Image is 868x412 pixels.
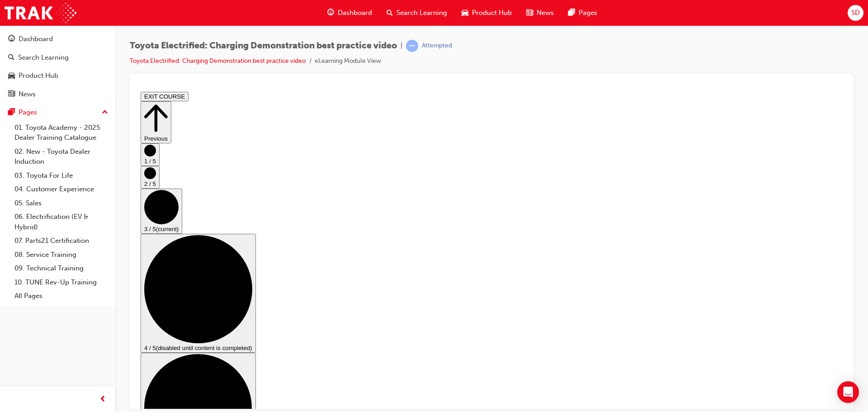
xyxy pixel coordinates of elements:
[472,8,512,18] span: Product Hub
[406,40,418,52] span: learningRecordVerb_ATTEMPT-icon
[7,47,31,54] span: Previous
[4,29,112,104] button: DashboardSearch LearningProduct HubNews
[11,275,112,289] a: 10. TUNE Rev-Up Training
[7,92,19,99] span: 2 / 5
[19,107,37,118] div: Pages
[454,4,519,22] a: car-iconProduct Hub
[11,169,112,183] a: 03. Toyota For Life
[11,121,112,145] a: 01. Toyota Academy - 2025 Dealer Training Catalogue
[4,31,112,47] a: Dashboard
[537,8,554,18] span: News
[4,13,34,55] button: Previous
[387,7,393,19] span: search-icon
[8,35,15,43] span: guage-icon
[19,71,58,81] div: Product Hub
[8,109,15,117] span: pages-icon
[11,196,112,210] a: 05. Sales
[8,90,15,99] span: news-icon
[4,104,112,121] button: Pages
[519,4,561,22] a: news-iconNews
[11,210,112,234] a: 06. Electrification (EV & Hybrid)
[4,4,52,13] button: EXIT COURSE
[462,7,468,19] span: car-icon
[7,70,19,76] span: 1 / 5
[4,86,112,103] a: News
[526,7,533,19] span: news-icon
[315,56,381,66] li: eLearning Module View
[338,8,372,18] span: Dashboard
[7,256,19,263] span: 4 / 5
[11,248,112,262] a: 08. Service Training
[102,107,108,118] span: up-icon
[11,182,112,196] a: 04. Customer Experience
[130,41,397,51] span: Toyota Electrified: Charging Demonstration best practice video
[5,3,76,23] img: Trak
[848,5,863,21] button: SD
[4,55,23,78] button: 1 / 5
[579,8,597,18] span: Pages
[8,72,15,80] span: car-icon
[327,7,334,19] span: guage-icon
[19,34,53,44] div: Dashboard
[4,146,119,265] button: 4 / 5(disabled until content is completed)
[99,394,106,405] span: prev-icon
[11,234,112,248] a: 07. Parts21 Certification
[4,78,23,100] button: 2 / 5
[18,52,69,63] div: Search Learning
[561,4,604,22] a: pages-iconPages
[401,41,402,51] span: |
[130,57,306,65] a: Toyota Electrified: Charging Demonstration best practice video
[422,42,452,50] div: Attempted
[8,54,14,62] span: search-icon
[11,145,112,169] a: 02. New - Toyota Dealer Induction
[11,261,112,275] a: 09. Technical Training
[4,49,112,66] a: Search Learning
[11,289,112,303] a: All Pages
[568,7,575,19] span: pages-icon
[320,4,379,22] a: guage-iconDashboard
[837,381,859,403] div: Open Intercom Messenger
[379,4,454,22] a: search-iconSearch Learning
[4,100,45,146] button: 3 / 5(current)
[7,137,19,144] span: 3 / 5
[19,89,36,99] div: News
[851,8,860,18] span: SD
[4,67,112,84] a: Product Hub
[396,8,447,18] span: Search Learning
